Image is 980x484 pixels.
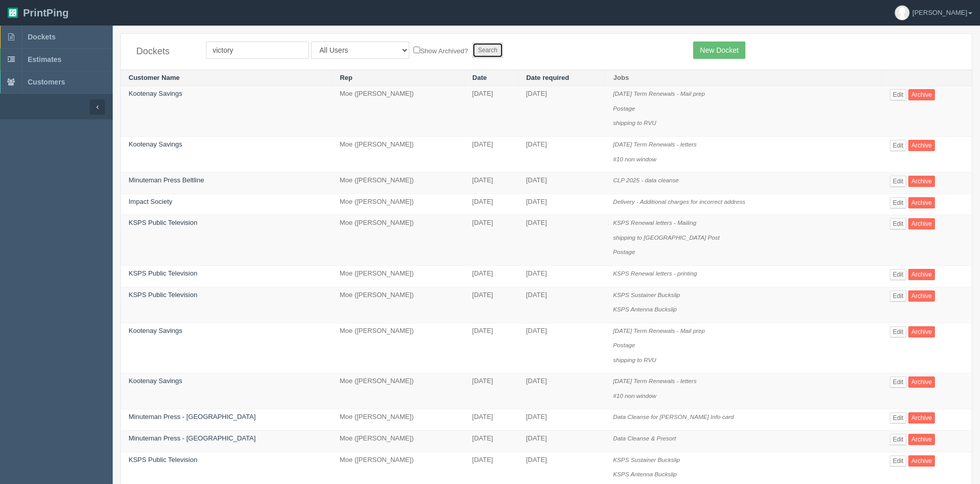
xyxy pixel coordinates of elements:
a: New Docket [693,41,745,59]
span: Dockets [28,33,55,41]
a: Archive [908,176,935,187]
a: Date required [526,74,569,81]
a: Rep [340,74,352,81]
td: [DATE] [465,173,518,194]
a: Minuteman Press - [GEOGRAPHIC_DATA] [129,413,256,420]
td: [DATE] [465,194,518,215]
a: Archive [908,89,935,100]
td: [DATE] [518,137,606,173]
td: [DATE] [518,431,606,452]
a: Archive [908,434,935,445]
th: Jobs [606,70,882,86]
i: Postage [613,342,635,348]
a: Archive [908,290,935,302]
span: Estimates [28,55,61,64]
label: Show Archived? [413,45,468,56]
td: Moe ([PERSON_NAME]) [332,86,465,137]
td: [DATE] [465,287,518,323]
td: Moe ([PERSON_NAME]) [332,137,465,173]
td: [DATE] [518,265,606,287]
td: Moe ([PERSON_NAME]) [332,373,465,409]
a: Customer Name [129,74,180,81]
i: shipping to RVU [613,356,656,363]
td: [DATE] [465,265,518,287]
td: Moe ([PERSON_NAME]) [332,173,465,194]
i: [DATE] Term Renewals - letters [613,377,697,384]
a: Archive [908,140,935,151]
i: CLP 2025 - data cleanse [613,177,679,183]
input: Search [472,43,503,58]
input: Show Archived? [413,47,420,53]
td: Moe ([PERSON_NAME]) [332,323,465,373]
td: [DATE] [518,373,606,409]
i: KSPS Sustainer Buckslip [613,291,680,298]
img: avatar_default-7531ab5dedf162e01f1e0bb0964e6a185e93c5c22dfe317fb01d7f8cd2b1632c.jpg [895,6,909,20]
a: Kootenay Savings [129,377,182,385]
a: Edit [890,176,907,187]
td: [DATE] [465,215,518,266]
td: Moe ([PERSON_NAME]) [332,215,465,266]
i: KSPS Renewal letters - Mailing [613,219,696,226]
i: shipping to [GEOGRAPHIC_DATA] Post [613,234,720,241]
td: [DATE] [518,173,606,194]
td: Moe ([PERSON_NAME]) [332,194,465,215]
td: [DATE] [465,431,518,452]
i: [DATE] Term Renewals - Mail prep [613,90,705,97]
h4: Dockets [136,47,191,57]
a: Archive [908,269,935,280]
td: [DATE] [465,137,518,173]
i: KSPS Antenna Buckslip [613,306,677,312]
a: Edit [890,197,907,208]
td: [DATE] [518,86,606,137]
i: KSPS Antenna Buckslip [613,471,677,477]
a: KSPS Public Television [129,219,197,226]
a: Archive [908,376,935,388]
a: Edit [890,89,907,100]
i: Delivery - Additional charges for incorrect address [613,198,745,205]
td: Moe ([PERSON_NAME]) [332,265,465,287]
a: KSPS Public Television [129,269,197,277]
i: KSPS Sustainer Buckslip [613,456,680,463]
i: Data Cleanse for [PERSON_NAME] Info card [613,413,734,420]
span: Customers [28,78,65,86]
i: [DATE] Term Renewals - Mail prep [613,327,705,334]
a: Kootenay Savings [129,327,182,334]
i: Postage [613,248,635,255]
a: Impact Society [129,198,172,205]
a: Edit [890,412,907,424]
a: Archive [908,412,935,424]
a: Edit [890,326,907,338]
td: [DATE] [465,409,518,431]
a: Edit [890,434,907,445]
i: #10 non window [613,392,656,399]
a: KSPS Public Television [129,456,197,464]
a: Archive [908,326,935,338]
td: [DATE] [518,194,606,215]
td: [DATE] [465,86,518,137]
a: Archive [908,218,935,229]
a: Archive [908,197,935,208]
td: [DATE] [518,215,606,266]
a: Edit [890,269,907,280]
a: Kootenay Savings [129,140,182,148]
a: KSPS Public Television [129,291,197,299]
td: Moe ([PERSON_NAME]) [332,409,465,431]
a: Minuteman Press - [GEOGRAPHIC_DATA] [129,434,256,442]
a: Minuteman Press Beltline [129,176,204,184]
a: Kootenay Savings [129,90,182,97]
td: [DATE] [465,373,518,409]
a: Edit [890,290,907,302]
i: [DATE] Term Renewals - letters [613,141,697,148]
a: Edit [890,140,907,151]
a: Edit [890,218,907,229]
td: [DATE] [518,323,606,373]
td: [DATE] [518,287,606,323]
input: Customer Name [206,41,309,59]
i: Postage [613,105,635,112]
i: #10 non window [613,156,656,162]
a: Edit [890,455,907,467]
td: Moe ([PERSON_NAME]) [332,287,465,323]
a: Date [472,74,487,81]
td: [DATE] [518,409,606,431]
a: Archive [908,455,935,467]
